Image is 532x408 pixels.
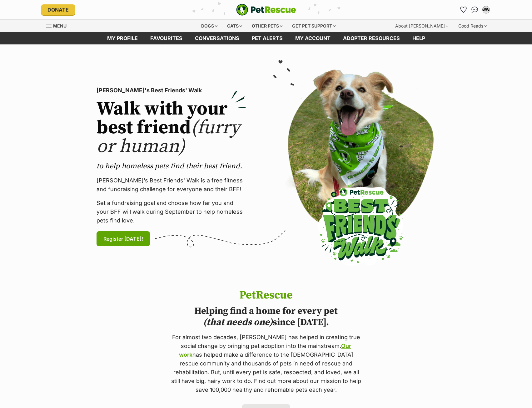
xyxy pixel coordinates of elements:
span: (furry or human) [97,116,240,158]
a: Favourites [144,32,189,44]
h2: Walk with your best friend [97,100,246,156]
div: Get pet support [288,20,340,32]
div: Cats [223,20,246,32]
p: [PERSON_NAME]'s Best Friends' Walk [97,86,246,95]
a: PetRescue [236,4,296,16]
a: Adopter resources [337,32,406,44]
div: WW [483,7,489,13]
i: (that needs one) [203,316,273,328]
div: Good Reads [454,20,491,32]
h1: PetRescue [170,289,362,302]
a: Help [406,32,431,44]
a: Donate [41,4,75,15]
a: My profile [101,32,144,44]
button: My account [481,5,491,15]
a: Pet alerts [246,32,289,44]
a: Conversations [470,5,480,15]
a: My account [289,32,337,44]
div: About [PERSON_NAME] [391,20,453,32]
img: logo-e224e6f780fb5917bec1dbf3a21bbac754714ae5b6737aabdf751b685950b380.svg [236,4,296,16]
ul: Account quick links [459,5,491,15]
h2: Helping find a home for every pet since [DATE]. [170,305,362,328]
a: conversations [189,32,246,44]
p: Set a fundraising goal and choose how far you and your BFF will walk during September to help hom... [97,199,246,225]
p: to help homeless pets find their best friend. [97,161,246,171]
p: [PERSON_NAME]’s Best Friends' Walk is a free fitness and fundraising challenge for everyone and t... [97,176,246,194]
a: Menu [46,20,71,31]
div: Other pets [247,20,287,32]
div: Dogs [197,20,222,32]
span: Register [DATE]! [103,235,143,242]
span: Menu [53,23,67,28]
p: For almost two decades, [PERSON_NAME] has helped in creating true social change by bringing pet a... [170,333,362,394]
a: Favourites [459,5,469,15]
img: chat-41dd97257d64d25036548639549fe6c8038ab92f7586957e7f3b1b290dea8141.svg [471,7,478,13]
a: Register [DATE]! [97,231,150,246]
